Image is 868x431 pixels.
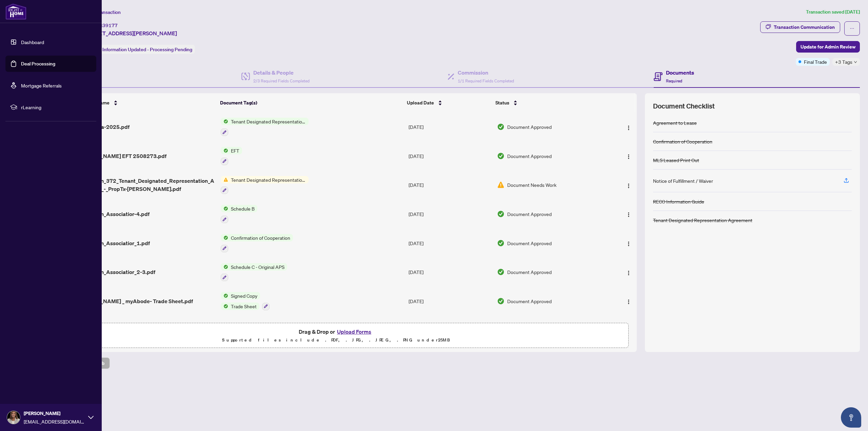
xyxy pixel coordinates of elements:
span: rLearning [21,103,92,111]
button: Logo [623,209,634,219]
button: Open asap [841,407,861,428]
img: Status Icon [221,176,228,183]
span: [PERSON_NAME] [24,410,85,417]
th: Status [493,93,603,112]
img: Document Status [497,181,505,189]
img: Status Icon [221,292,228,299]
a: Mortgage Referrals [21,82,62,89]
span: Document Approved [507,123,552,131]
span: [PERSON_NAME] _ myAbode- Trade Sheet.pdf [77,297,193,305]
div: MLS Leased Print Out [653,156,699,164]
h4: Documents [666,68,694,77]
div: RECO Information Guide [653,198,704,205]
img: Logo [626,212,631,217]
button: Logo [623,267,634,277]
span: Tenant Designated Representation Agreement [228,118,309,125]
span: Update for Admin Review [801,41,855,52]
img: Document Status [497,268,505,276]
img: Profile Icon [7,411,20,424]
span: Tenant Designated Representation Agreement [228,176,309,183]
span: 1/1 Required Fields Completed [458,78,514,83]
img: Status Icon [221,263,228,271]
span: Document Approved [507,297,552,305]
h4: Commission [458,68,514,77]
span: 2_DigiSign_Associatior_1.pdf [77,239,150,247]
span: 1_DigiSign_372_Tenant_Designated_Representation_Agreement_-_PropTx-[PERSON_NAME].pdf [77,177,215,193]
button: Logo [623,121,634,132]
img: Document Status [497,297,505,305]
button: Status IconConfirmation of Cooperation [221,234,293,252]
span: Drag & Drop orUpload FormsSupported files include .PDF, .JPG, .JPEG, .PNG under25MB [44,323,628,348]
div: Agreement to Lease [653,119,697,126]
th: Document Tag(s) [217,93,404,112]
article: Transaction saved [DATE] [806,8,860,16]
img: Status Icon [221,302,228,310]
h4: Details & People [253,68,310,77]
img: Document Status [497,123,505,131]
span: Drag & Drop or [299,327,373,336]
button: Logo [623,296,634,307]
div: Status: [84,45,195,54]
button: Logo [623,179,634,190]
span: Document Approved [507,210,552,218]
div: Transaction Communication [774,22,835,33]
button: Status IconSchedule C - Original APS [221,263,287,281]
span: Status [495,99,509,106]
img: Logo [626,241,631,247]
img: Logo [626,125,631,131]
p: Supported files include .PDF, .JPG, .JPEG, .PNG under 25 MB [48,336,624,344]
div: Tenant Designated Representation Agreement [653,216,752,224]
img: Logo [626,183,631,189]
button: Status IconTenant Designated Representation Agreement [221,118,309,136]
img: Logo [626,154,631,159]
span: Document Approved [507,268,552,276]
img: Document Status [497,210,505,218]
button: Status IconSigned CopyStatus IconTrade Sheet [221,292,270,310]
span: Trade Sheet [228,302,259,310]
img: Status Icon [221,234,228,241]
span: 39177 [102,22,118,28]
span: 4_DigiSign_Associatior-4.pdf [77,210,150,218]
span: View Transaction [84,9,121,15]
button: Status IconEFT [221,147,242,165]
button: Upload Forms [335,327,373,336]
span: Document Needs Work [507,181,556,189]
td: [DATE] [406,199,495,229]
div: Confirmation of Cooperation [653,138,712,145]
td: [DATE] [406,287,495,316]
td: [DATE] [406,112,495,141]
button: Logo [623,151,634,161]
button: Transaction Communication [760,21,840,33]
td: [DATE] [406,258,495,287]
td: [DATE] [406,171,495,200]
span: down [854,60,857,64]
button: Status IconTenant Designated Representation Agreement [221,176,309,194]
span: 3_DigiSign_Associatior_2-3.pdf [77,268,155,276]
td: [DATE] [406,316,495,345]
span: Document Checklist [653,101,715,111]
span: 2/3 Required Fields Completed [253,78,310,83]
span: Document Approved [507,152,552,160]
button: Update for Admin Review [796,41,860,53]
img: Logo [626,270,631,276]
a: Deal Processing [21,61,55,67]
th: Upload Date [404,93,493,112]
span: Final Trade [804,58,827,65]
img: Status Icon [221,147,228,154]
button: Logo [623,238,634,249]
span: [PERSON_NAME] EFT 2508273.pdf [77,152,166,160]
span: EFT [228,147,242,154]
img: Status Icon [221,205,228,212]
a: Dashboard [21,39,44,45]
div: Notice of Fulfillment / Waiver [653,177,713,184]
span: Information Updated - Processing Pending [102,46,192,53]
img: Document Status [497,152,505,160]
span: Schedule C - Original APS [228,263,287,271]
img: logo [5,3,26,20]
th: (18) File Name [74,93,217,112]
button: Status IconSchedule B [221,205,257,223]
span: ellipsis [850,26,854,31]
img: Status Icon [221,118,228,125]
img: Document Status [497,239,505,247]
span: Signed Copy [228,292,260,299]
